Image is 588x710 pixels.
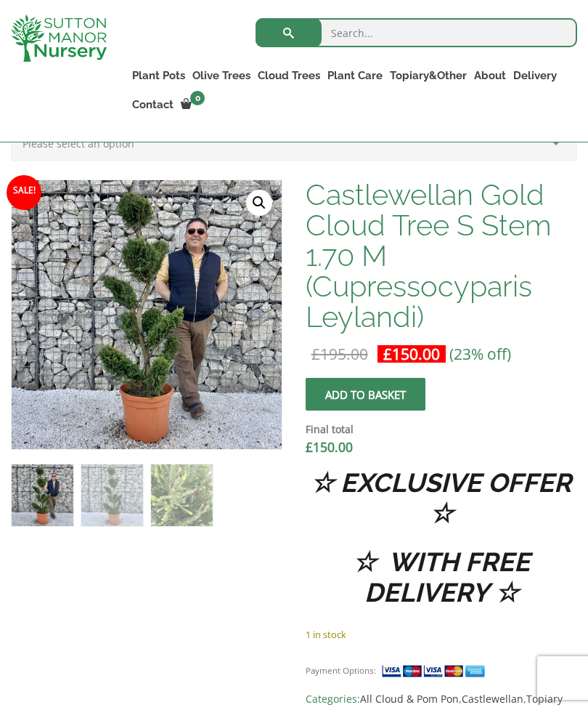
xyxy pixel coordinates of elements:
img: Castlewellan Gold Cloud Tree S Stem 1.70 M (Cupressocyparis Leylandi) - Image 3 [151,464,213,526]
span: £ [306,438,313,456]
span: (23% off) [449,344,511,364]
a: Plant Pots [128,65,189,86]
img: payment supported [381,663,490,679]
bdi: 150.00 [306,438,353,456]
a: Plant Care [324,65,386,86]
span: £ [311,344,320,364]
a: All Cloud & Pom Pon [360,692,459,706]
img: Castlewellan Gold Cloud Tree S Stem 1.70 M (Cupressocyparis Leylandi) [12,464,73,526]
button: Add to basket [306,378,425,411]
strong: ☆ WITH FREE DELIVERY ☆ [353,546,530,608]
img: logo [11,15,107,62]
p: 1 in stock [306,626,577,643]
strong: ☆ EXCLUSIVE OFFER ☆ [311,467,571,528]
bdi: 150.00 [383,344,440,364]
dt: Final total [306,421,577,438]
span: 0 [190,91,205,105]
bdi: 195.00 [311,344,368,364]
a: Olive Trees [189,65,254,86]
a: Topiary&Other [386,65,470,86]
a: Castlewellan [462,692,523,706]
a: Delivery [510,65,560,86]
a: Contact [128,94,177,115]
span: £ [383,344,392,364]
a: Cloud Trees [254,65,324,86]
a: View full-screen image gallery [246,190,272,216]
span: Sale! [7,175,41,210]
a: About [470,65,510,86]
a: 0 [177,94,209,115]
img: Castlewellan Gold Cloud Tree S Stem 1.70 M (Cupressocyparis Leylandi) - Image 2 [81,464,143,526]
small: Payment Options: [306,665,376,676]
input: Search... [256,18,577,47]
h1: Castlewellan Gold Cloud Tree S Stem 1.70 M (Cupressocyparis Leylandi) [306,179,577,332]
